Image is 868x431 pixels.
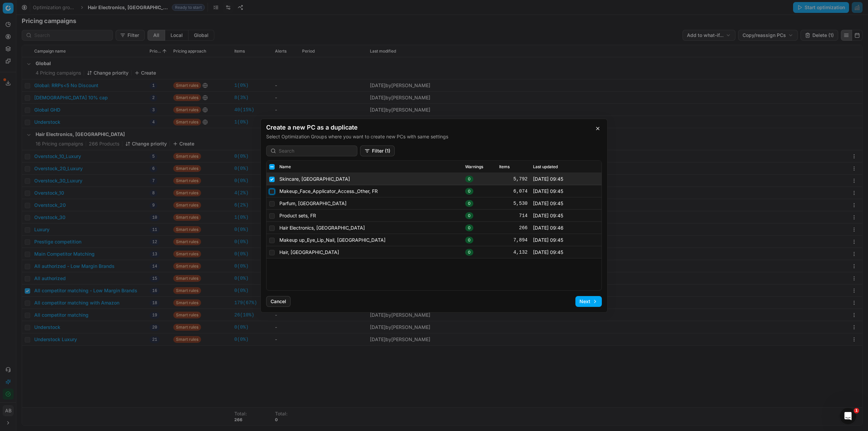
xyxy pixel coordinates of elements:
span: 0 [465,188,473,195]
span: 0 [465,200,473,207]
span: Hair, [GEOGRAPHIC_DATA] [279,249,339,255]
span: Product sets, FR [279,212,316,218]
span: 1 [854,408,859,413]
span: [DATE] 09:45 [533,200,563,206]
span: [DATE] 09:46 [533,224,564,230]
div: 5,530 [499,200,528,207]
div: 266 [499,224,528,231]
div: 4,132 [499,249,528,255]
span: [DATE] 09:45 [533,237,563,242]
h2: Create a new PC as a duplicate [266,124,602,131]
div: 714 [499,212,528,219]
span: Parfum, [GEOGRAPHIC_DATA] [279,200,347,206]
div: 5,792 [499,175,528,182]
button: Next [575,296,602,307]
p: Select Optimization Groups where you want to create new PCs with same settings [266,133,602,140]
iframe: Intercom live chat [840,408,856,424]
span: 0 [465,176,473,182]
span: [DATE] 09:45 [533,176,563,181]
span: Hair Electronics, [GEOGRAPHIC_DATA] [279,224,365,230]
span: Name [279,164,291,169]
span: 0 [465,249,473,256]
span: Makeup_Face_Applicator_Access._Other, FR [279,188,378,194]
span: [DATE] 09:45 [533,188,563,194]
span: 0 [465,212,473,219]
input: Search [279,148,353,154]
span: Skincare, [GEOGRAPHIC_DATA] [279,176,350,181]
span: 0 [465,224,473,231]
button: Cancel [266,296,291,307]
span: Last updated [533,164,558,169]
div: 6,074 [499,188,528,194]
span: Makeup up_Eye_Lip_Nail, [GEOGRAPHIC_DATA] [279,237,386,242]
span: [DATE] 09:45 [533,212,563,218]
span: Warnings [465,164,483,169]
span: 0 [465,237,473,243]
button: Filter (1) [360,145,395,156]
div: 7,894 [499,236,528,243]
span: [DATE] 09:45 [533,249,563,255]
span: Items [499,164,510,169]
